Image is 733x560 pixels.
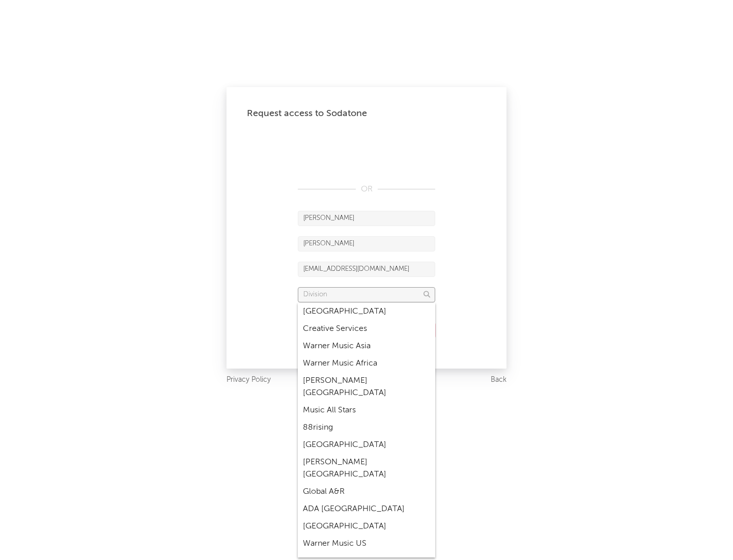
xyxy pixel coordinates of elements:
[247,107,486,120] div: Request access to Sodatone
[298,419,435,436] div: 88rising
[298,338,435,355] div: Warner Music Asia
[298,211,435,226] input: First Name
[298,355,435,372] div: Warner Music Africa
[298,483,435,500] div: Global A&R
[298,320,435,338] div: Creative Services
[298,454,435,483] div: [PERSON_NAME] [GEOGRAPHIC_DATA]
[298,236,435,251] input: Last Name
[298,372,435,402] div: [PERSON_NAME] [GEOGRAPHIC_DATA]
[298,183,435,195] div: OR
[227,374,271,386] a: Privacy Policy
[298,518,435,535] div: [GEOGRAPHIC_DATA]
[298,436,435,454] div: [GEOGRAPHIC_DATA]
[298,262,435,277] input: Email
[491,374,506,386] a: Back
[298,287,435,302] input: Division
[298,500,435,518] div: ADA [GEOGRAPHIC_DATA]
[298,535,435,552] div: Warner Music US
[298,402,435,419] div: Music All Stars
[298,303,435,320] div: [GEOGRAPHIC_DATA]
